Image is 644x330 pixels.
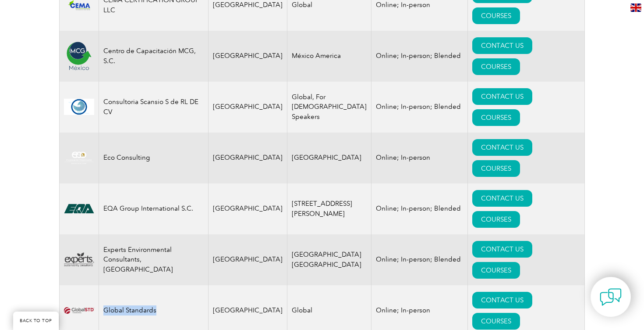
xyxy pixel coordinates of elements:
td: Online; In-person; Blended [372,82,468,133]
td: Online; In-person; Blended [372,183,468,234]
a: COURSES [472,313,520,330]
td: Eco Consulting [99,133,209,183]
img: contact-chat.png [600,286,622,308]
img: en [630,4,641,12]
img: cf3e4118-476f-eb11-a812-00224815377e-logo.png [64,201,94,217]
td: Global, For [DEMOGRAPHIC_DATA] Speakers [287,82,372,133]
td: Online; In-person; Blended [372,234,468,285]
img: 6dc0da95-72c5-ec11-a7b6-002248d3b1f1-logo.png [64,99,94,115]
a: CONTACT US [472,37,532,54]
a: COURSES [472,262,520,279]
td: Experts Environmental Consultants, [GEOGRAPHIC_DATA] [99,234,209,285]
td: [GEOGRAPHIC_DATA] [209,133,287,183]
a: COURSES [472,211,520,228]
a: COURSES [472,7,520,24]
a: CONTACT US [472,88,532,105]
a: CONTACT US [472,190,532,207]
td: [GEOGRAPHIC_DATA] [287,133,372,183]
img: c712c23c-dbbc-ea11-a812-000d3ae11abd-logo.png [64,151,94,165]
img: 76c62400-dc49-ea11-a812-000d3a7940d5-logo.png [64,252,94,267]
td: [GEOGRAPHIC_DATA] [209,82,287,133]
td: [GEOGRAPHIC_DATA] [GEOGRAPHIC_DATA] [287,234,372,285]
a: CONTACT US [472,139,532,156]
a: BACK TO TOP [13,312,59,330]
td: Consultoria Scansio S de RL DE CV [99,82,209,133]
img: ef2924ac-d9bc-ea11-a814-000d3a79823d-logo.png [64,307,94,314]
td: [GEOGRAPHIC_DATA] [209,31,287,82]
td: Online; In-person [372,133,468,183]
td: México America [287,31,372,82]
a: COURSES [472,58,520,75]
td: [GEOGRAPHIC_DATA] [209,234,287,285]
td: Centro de Capacitación MCG, S.C. [99,31,209,82]
td: Online; In-person; Blended [372,31,468,82]
td: [STREET_ADDRESS][PERSON_NAME] [287,183,372,234]
a: CONTACT US [472,241,532,258]
td: EQA Group International S.C. [99,183,209,234]
a: COURSES [472,160,520,177]
td: [GEOGRAPHIC_DATA] [209,183,287,234]
a: COURSES [472,109,520,126]
a: CONTACT US [472,292,532,308]
img: 21edb52b-d01a-eb11-a813-000d3ae11abd-logo.png [64,41,94,71]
